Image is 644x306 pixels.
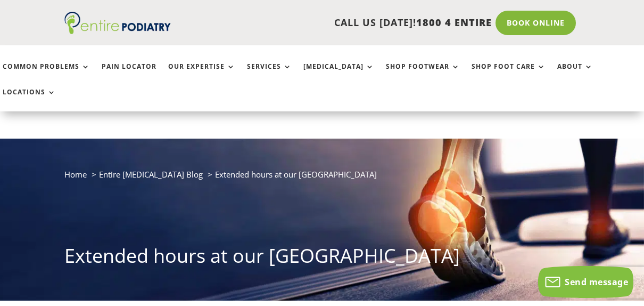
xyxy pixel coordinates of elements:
p: CALL US [DATE]! [179,16,492,30]
a: Pain Locator [102,63,156,86]
nav: breadcrumb [64,167,580,189]
a: Locations [3,88,56,111]
button: Send message [538,266,633,298]
h1: Extended hours at our [GEOGRAPHIC_DATA] [64,243,580,275]
a: Our Expertise [168,63,235,86]
span: Send message [565,276,628,288]
span: Extended hours at our [GEOGRAPHIC_DATA] [215,169,377,180]
img: logo (1) [64,12,171,34]
a: Book Online [496,11,576,35]
a: Common Problems [3,63,90,86]
a: Services [247,63,292,86]
a: Home [64,169,87,180]
a: Entire [MEDICAL_DATA] Blog [99,169,203,180]
a: Entire Podiatry [64,26,171,36]
a: Shop Foot Care [472,63,546,86]
span: 1800 4 ENTIRE [416,16,492,29]
a: Shop Footwear [386,63,460,86]
a: About [557,63,593,86]
a: [MEDICAL_DATA] [303,63,374,86]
